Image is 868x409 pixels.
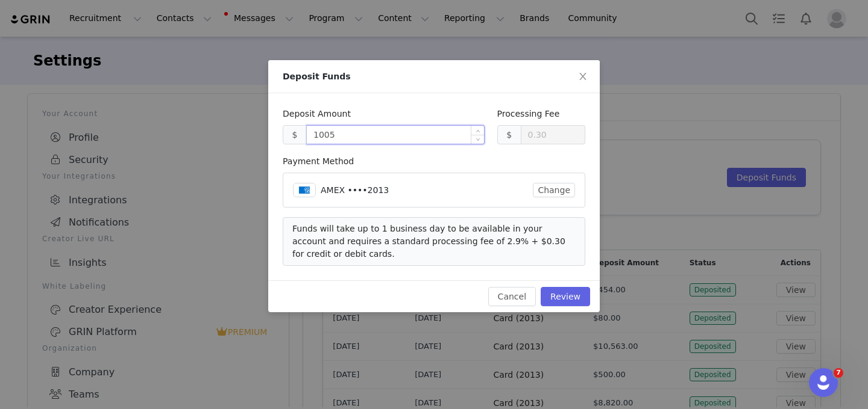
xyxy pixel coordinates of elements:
span: Increase Value [471,126,484,135]
span: Decrease Value [471,135,484,144]
label: Processing Fee [497,109,560,118]
span: AMEX ••••2013 [321,185,389,195]
label: Deposit Amount [283,109,351,118]
span: Deposit Funds [283,72,351,81]
i: icon: up [476,129,480,133]
button: Cancel [488,287,536,306]
span: 7 [834,368,843,378]
i: icon: close [578,72,588,81]
span: Funds will take up to 1 business day to be available in your account and requires a standard proc... [292,224,565,259]
button: Review [541,287,590,306]
button: Change [533,183,575,197]
label: Payment Method [283,156,354,166]
iframe: Intercom live chat [809,368,838,397]
button: Close [566,60,600,94]
div: $ [497,125,521,144]
div: $ [283,125,307,144]
i: icon: down [476,138,480,142]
